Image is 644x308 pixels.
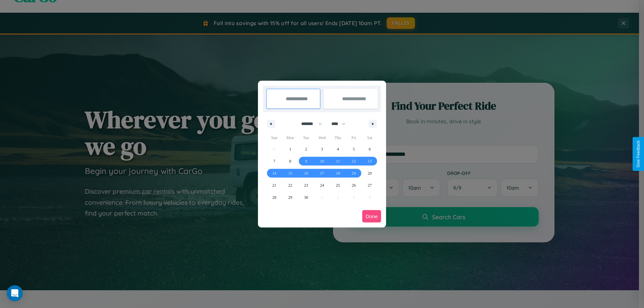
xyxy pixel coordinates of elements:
button: 6 [362,143,378,155]
span: 13 [368,155,372,167]
span: 20 [368,167,372,179]
span: 14 [272,167,276,179]
button: 1 [282,143,298,155]
button: 23 [298,179,314,191]
button: 21 [266,179,282,191]
span: Tue [298,132,314,143]
span: 6 [369,143,371,155]
button: 4 [330,143,346,155]
button: 28 [266,191,282,203]
span: 21 [272,179,276,191]
button: 17 [314,167,330,179]
button: 2 [298,143,314,155]
button: 11 [330,155,346,167]
button: 8 [282,155,298,167]
span: 16 [304,167,308,179]
button: 24 [314,179,330,191]
button: 14 [266,167,282,179]
span: 8 [289,155,291,167]
span: 7 [273,155,275,167]
span: 10 [320,155,324,167]
span: Sun [266,132,282,143]
button: 16 [298,167,314,179]
button: 15 [282,167,298,179]
button: 26 [346,179,362,191]
span: 29 [288,191,292,203]
span: 2 [305,143,307,155]
span: 1 [289,143,291,155]
span: 12 [352,155,356,167]
button: 18 [330,167,346,179]
span: Fri [346,132,362,143]
span: Mon [282,132,298,143]
button: 13 [362,155,378,167]
span: 28 [272,191,276,203]
span: 15 [288,167,292,179]
span: 22 [288,179,292,191]
button: 20 [362,167,378,179]
span: 19 [352,167,356,179]
span: 30 [304,191,308,203]
span: Sat [362,132,378,143]
span: Wed [314,132,330,143]
button: 29 [282,191,298,203]
button: 19 [346,167,362,179]
span: 18 [336,167,340,179]
span: 24 [320,179,324,191]
span: 3 [321,143,323,155]
button: 12 [346,155,362,167]
button: 10 [314,155,330,167]
button: 30 [298,191,314,203]
button: 5 [346,143,362,155]
div: Open Intercom Messenger [7,285,23,301]
span: 27 [368,179,372,191]
button: 3 [314,143,330,155]
span: 25 [336,179,340,191]
span: 23 [304,179,308,191]
span: 5 [353,143,355,155]
span: 9 [305,155,307,167]
span: 17 [320,167,324,179]
span: Thu [330,132,346,143]
span: 26 [352,179,356,191]
button: 27 [362,179,378,191]
button: 22 [282,179,298,191]
button: 9 [298,155,314,167]
button: Done [362,210,381,223]
span: 4 [337,143,339,155]
button: 7 [266,155,282,167]
div: Give Feedback [636,140,641,168]
span: 11 [336,155,340,167]
button: 25 [330,179,346,191]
